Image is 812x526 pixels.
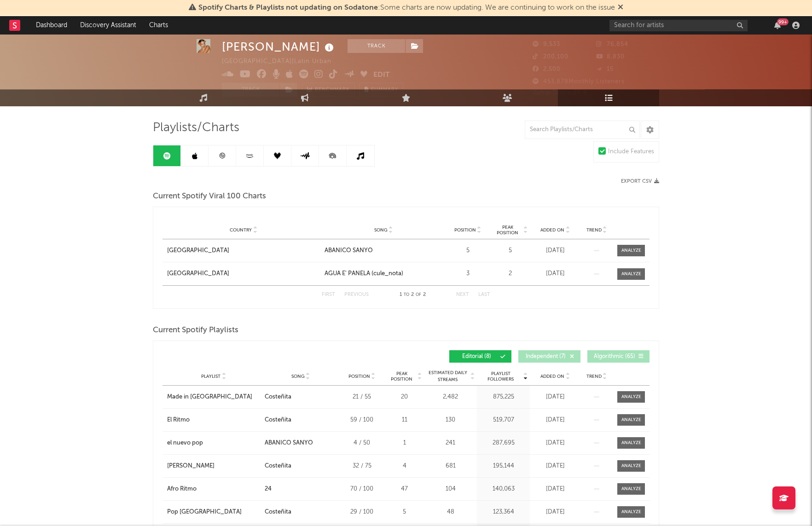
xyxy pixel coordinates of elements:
span: Summary [371,87,398,92]
span: Current Spotify Playlists [153,325,238,336]
div: ABANICO SANYO [325,246,373,255]
div: 21 / 55 [341,393,383,402]
div: AGUA E' PANELA (cule_nota) [325,269,403,278]
span: Position [454,227,476,233]
div: [GEOGRAPHIC_DATA] | Latin Urban [222,56,342,67]
div: 32 / 75 [341,462,383,471]
a: Charts [143,16,174,35]
span: Spotify Charts & Playlists not updating on Sodatone [198,4,378,12]
span: 76,854 [596,41,628,47]
div: 140,063 [479,485,528,494]
div: Pop [GEOGRAPHIC_DATA] [167,508,242,517]
div: [DATE] [532,485,578,494]
span: Playlists/Charts [153,122,239,133]
div: 519,707 [479,416,528,425]
span: Peak Position [493,225,522,236]
div: [DATE] [532,269,578,278]
a: ABANICO SANYO [325,246,442,255]
button: Track [222,83,279,97]
div: 2,482 [426,393,475,402]
div: 1 2 2 [387,289,438,301]
div: 2 [493,269,528,278]
div: 4 / 50 [341,439,383,448]
span: 453,878 Monthly Listeners [533,79,625,85]
a: [GEOGRAPHIC_DATA] [167,246,320,255]
div: el nuevo pop [167,439,203,448]
span: 8,830 [596,54,625,60]
div: 241 [426,439,475,448]
span: Position [348,374,370,379]
a: AGUA E' PANELA (cule_nota) [325,269,442,278]
div: 4 [387,462,422,471]
div: 681 [426,462,475,471]
div: 20 [387,393,422,402]
a: El Ritmo [167,416,260,425]
button: Summary [360,83,403,97]
div: [DATE] [532,416,578,425]
button: Track [348,39,405,53]
button: Next [456,292,469,297]
div: [GEOGRAPHIC_DATA] [167,246,229,255]
span: Added On [540,374,564,379]
button: Algorithmic(65) [587,350,650,363]
div: 99 + [777,18,789,25]
span: : Some charts are now updating. We are continuing to work on the issue [198,4,615,12]
span: 200,100 [533,54,568,60]
button: 99+ [774,22,781,29]
input: Search for artists [609,20,748,31]
div: [DATE] [532,393,578,402]
span: Playlist [201,374,220,379]
div: 48 [426,508,475,517]
div: Costeñita [265,508,291,517]
span: Song [374,227,388,233]
div: ABANICO SANYO [265,439,313,448]
span: Playlist Followers [479,371,522,382]
a: [PERSON_NAME] [167,462,260,471]
span: Algorithmic ( 65 ) [593,354,636,359]
a: Made in [GEOGRAPHIC_DATA] [167,393,260,402]
span: 2,500 [533,66,561,72]
a: el nuevo pop [167,439,260,448]
span: Trend [586,227,602,233]
a: Dashboard [29,16,74,35]
span: Estimated Daily Streams [426,370,469,383]
div: Include Features [608,146,654,157]
span: Song [291,374,305,379]
div: Afro Ritmo [167,485,197,494]
div: Costeñita [265,416,291,425]
button: First [322,292,335,297]
span: Trend [586,374,602,379]
div: 24 [265,485,272,494]
div: 5 [493,246,528,255]
span: Dismiss [618,4,623,12]
div: [PERSON_NAME] [222,39,336,54]
span: Current Spotify Viral 100 Charts [153,191,266,202]
div: 47 [387,485,422,494]
span: of [416,293,421,297]
a: Afro Ritmo [167,485,260,494]
div: 11 [387,416,422,425]
span: Country [230,227,252,233]
button: Edit [373,69,390,81]
span: Added On [540,227,564,233]
div: 875,225 [479,393,528,402]
a: Pop [GEOGRAPHIC_DATA] [167,508,260,517]
button: Last [478,292,490,297]
div: 59 / 100 [341,416,383,425]
div: [DATE] [532,439,578,448]
div: [DATE] [532,508,578,517]
div: 287,695 [479,439,528,448]
span: Benchmark [315,85,350,96]
div: 123,364 [479,508,528,517]
input: Search Playlists/Charts [525,121,640,139]
div: 5 [387,508,422,517]
div: [GEOGRAPHIC_DATA] [167,269,229,278]
span: to [404,293,409,297]
button: Previous [344,292,369,297]
div: [PERSON_NAME] [167,462,215,471]
span: Independent ( 7 ) [524,354,567,359]
div: 104 [426,485,475,494]
button: Editorial(8) [449,350,511,363]
div: Costeñita [265,462,291,471]
button: Export CSV [621,179,659,184]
